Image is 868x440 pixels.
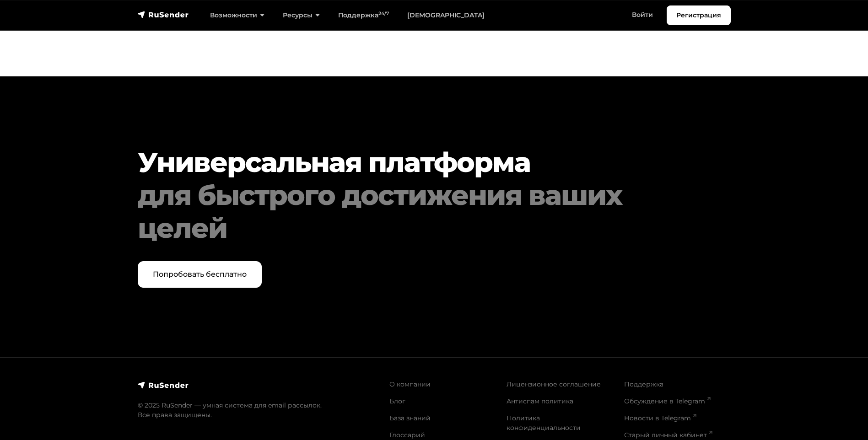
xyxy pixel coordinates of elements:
a: Блог [389,397,405,405]
a: Новости в Telegram [624,414,696,422]
p: © 2025 RuSender — умная система для email рассылок. Все права защищены. [138,401,378,420]
a: Лицензионное соглашение [507,380,601,388]
a: Регистрация [667,5,731,25]
a: Ресурсы [274,6,329,25]
a: Войти [623,5,662,24]
a: О компании [389,380,431,388]
img: RuSender [138,10,189,19]
a: База знаний [389,414,431,422]
a: Обсуждение в Telegram [624,397,711,405]
img: RuSender [138,381,189,390]
a: Поддержка [624,380,663,388]
a: Возможности [201,6,274,25]
h2: Универсальная платформа [138,146,680,245]
a: [DEMOGRAPHIC_DATA] [398,6,494,25]
a: Попробовать бесплатно [138,261,262,288]
a: Антиспам политика [507,397,573,405]
div: для быстрого достижения ваших целей [138,179,680,245]
a: Поддержка24/7 [329,6,398,25]
a: Старый личный кабинет [624,431,712,439]
a: Глоссарий [389,431,425,439]
sup: 24/7 [378,11,389,16]
a: Политика конфиденциальности [507,414,581,432]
